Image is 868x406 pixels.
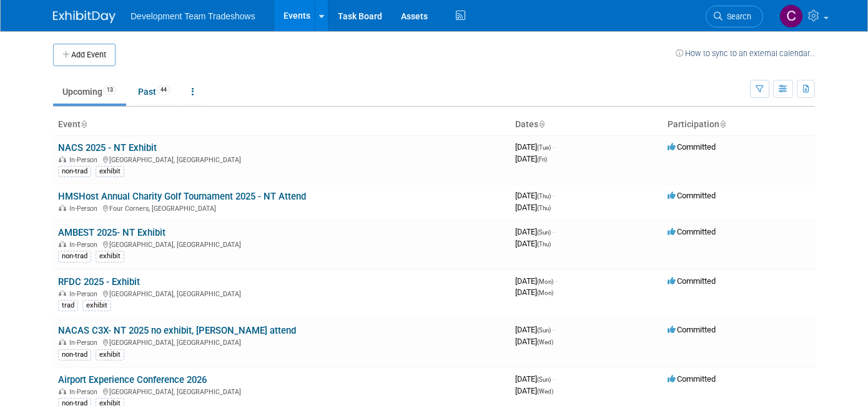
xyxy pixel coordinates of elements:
img: In-Person Event [59,156,66,162]
span: Committed [668,374,716,384]
span: (Sun) [537,229,551,236]
span: - [555,276,557,286]
span: In-Person [69,156,101,164]
div: [GEOGRAPHIC_DATA], [GEOGRAPHIC_DATA] [58,337,505,347]
img: In-Person Event [59,205,66,211]
div: [GEOGRAPHIC_DATA], [GEOGRAPHIC_DATA] [58,154,505,164]
span: In-Person [69,388,101,396]
a: NACS 2025 - NT Exhibit [58,142,157,153]
img: In-Person Event [59,388,66,394]
a: How to sync to an external calendar... [676,49,815,58]
div: exhibit [96,251,124,262]
img: In-Person Event [59,290,66,296]
a: Sort by Participation Type [719,119,726,129]
span: (Wed) [537,339,553,346]
img: In-Person Event [59,241,66,247]
span: (Tue) [537,144,551,151]
div: exhibit [82,300,111,311]
a: Search [706,6,763,27]
span: [DATE] [515,142,555,152]
span: Committed [668,276,716,286]
div: non-trad [58,166,91,177]
span: - [553,325,555,334]
span: 13 [103,85,117,95]
span: [DATE] [515,191,555,200]
img: ExhibitDay [53,11,116,23]
th: Event [53,114,510,135]
span: (Thu) [537,241,551,248]
a: Past44 [129,80,180,104]
div: [GEOGRAPHIC_DATA], [GEOGRAPHIC_DATA] [58,386,505,396]
span: [DATE] [515,386,553,395]
span: [DATE] [515,337,553,346]
th: Dates [510,114,663,135]
span: (Mon) [537,278,553,285]
span: [DATE] [515,203,551,212]
span: Committed [668,325,716,334]
button: Add Event [53,44,116,66]
a: Sort by Event Name [81,119,87,129]
span: [DATE] [515,325,555,334]
a: Airport Experience Conference 2026 [58,374,207,385]
span: (Thu) [537,193,551,200]
span: [DATE] [515,276,557,286]
div: non-trad [58,251,91,262]
span: (Fri) [537,156,547,163]
span: In-Person [69,339,101,347]
span: (Wed) [537,388,553,395]
div: [GEOGRAPHIC_DATA], [GEOGRAPHIC_DATA] [58,288,505,298]
div: [GEOGRAPHIC_DATA], [GEOGRAPHIC_DATA] [58,239,505,249]
span: (Mon) [537,289,553,296]
div: Four Corners, [GEOGRAPHIC_DATA] [58,203,505,213]
span: - [553,191,555,200]
span: [DATE] [515,239,551,248]
span: Search [723,12,751,21]
a: Sort by Start Date [538,119,545,129]
div: non-trad [58,349,91,360]
span: (Sun) [537,327,551,334]
img: Courtney Perkins [779,4,803,28]
span: [DATE] [515,227,555,236]
img: In-Person Event [59,339,66,345]
span: Committed [668,227,716,236]
span: In-Person [69,241,101,249]
span: - [553,374,555,384]
span: In-Person [69,290,101,298]
div: exhibit [96,166,124,177]
a: HMSHost Annual Charity Golf Tournament 2025 - NT Attend [58,191,306,202]
span: - [553,227,555,236]
span: (Thu) [537,205,551,211]
th: Participation [663,114,815,135]
span: Committed [668,142,716,152]
span: [DATE] [515,154,547,163]
span: - [553,142,555,152]
a: RFDC 2025 - Exhibit [58,276,140,288]
span: Committed [668,191,716,200]
a: AMBEST 2025- NT Exhibit [58,227,165,238]
div: exhibit [96,349,124,360]
a: NACAS C3X- NT 2025 no exhibit, [PERSON_NAME] attend [58,325,296,336]
span: In-Person [69,205,101,213]
span: (Sun) [537,376,551,383]
span: Development Team Tradeshows [131,11,255,21]
span: [DATE] [515,288,553,297]
span: [DATE] [515,374,555,384]
div: trad [58,300,78,311]
a: Upcoming13 [53,80,126,104]
span: 44 [157,85,170,95]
